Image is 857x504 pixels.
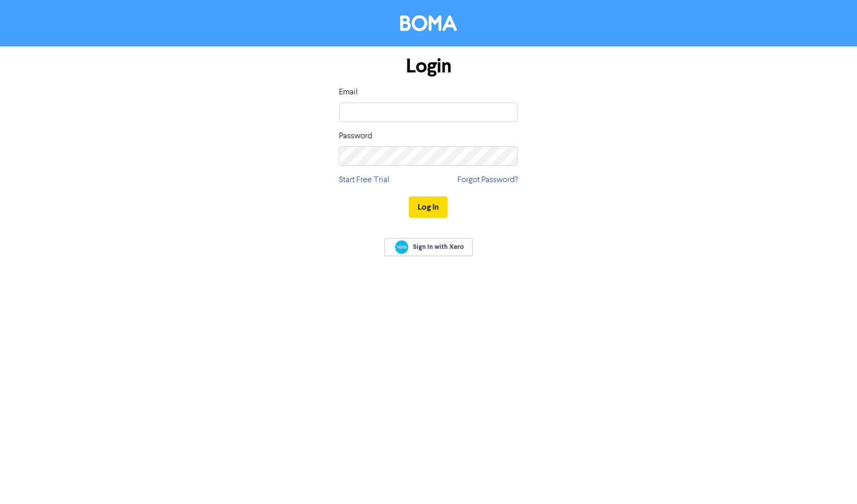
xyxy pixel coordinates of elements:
[457,174,518,186] a: Forgot Password?
[806,455,857,504] iframe: Chat Widget
[395,240,408,254] img: Xero logo
[413,242,464,251] span: Sign In with Xero
[339,174,389,186] a: Start Free Trial
[384,238,472,256] a: Sign In with Xero
[409,196,448,218] button: Log In
[339,86,358,98] label: Email
[339,55,518,78] h1: Login
[339,130,372,142] label: Password
[400,15,457,31] img: BOMA Logo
